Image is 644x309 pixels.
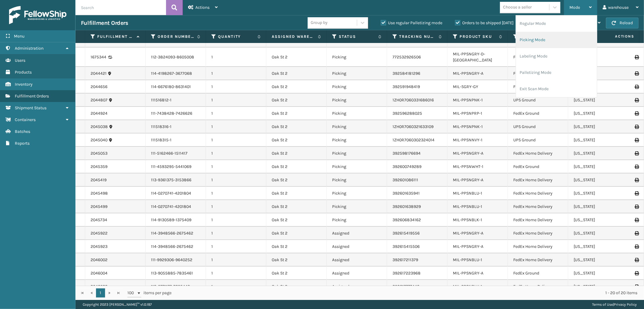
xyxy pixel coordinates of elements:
td: FedEx Home Delivery [508,240,568,253]
a: MIL-PPSNGRY-A [453,271,483,276]
td: [US_STATE] [568,253,629,267]
td: Oak St 2 [266,267,327,280]
a: 392596288025 [392,111,422,116]
td: 111-9929306-9640252 [146,253,206,267]
a: 2045923 [91,244,107,250]
div: Group by [311,20,328,26]
td: UPS Ground [508,94,568,107]
td: 1 [206,147,266,160]
td: Picking [327,213,387,227]
a: 392606834162 [392,217,421,222]
td: Oak St 2 [266,133,327,147]
a: 392600749289 [392,164,421,169]
li: Exit Scan Mode [516,81,597,97]
td: FedEx Home Delivery [508,67,568,80]
span: Mode [569,5,580,10]
span: Administration [15,46,43,51]
a: 1ZH0R7060321633109 [392,124,434,129]
span: Fulfillment Orders [15,94,49,99]
td: Picking [327,48,387,67]
a: MIL-PPSNBLK-1 [453,217,482,222]
td: 1 [206,107,266,120]
td: Picking [327,120,387,133]
a: 2044421 [91,71,107,77]
td: UPS Ground [508,120,568,133]
i: Print Label [635,231,638,235]
li: Palletizing Mode [516,64,597,81]
td: 1 [206,240,266,253]
i: Print Label [635,271,638,275]
li: Regular Mode [516,15,597,32]
td: [US_STATE] [568,187,629,200]
td: [US_STATE] [568,80,629,94]
a: 2044807 [91,97,107,103]
td: [US_STATE] [568,94,629,107]
a: 2045053 [91,150,107,156]
td: [US_STATE] [568,267,629,280]
a: 2046002 [91,257,107,263]
td: Oak St 2 [266,147,327,160]
img: logo [9,6,66,24]
i: Print Label [635,151,638,156]
a: 392615419556 [392,231,420,236]
td: Oak St 2 [266,48,327,67]
td: 114-9130589-1375409 [146,213,206,227]
td: Oak St 2 [266,173,327,187]
span: Reports [15,141,30,146]
a: 392617223968 [392,271,421,276]
label: Use regular Palletizing mode [381,20,442,25]
td: 114-3948566-2675462 [146,240,206,253]
td: 113-9361375-3153866 [146,173,206,187]
td: 114-0270741-4201804 [146,187,206,200]
td: 111516812-1 [146,94,206,107]
a: 2045922 [91,230,107,236]
td: UPS Ground [508,133,568,147]
td: Oak St 2 [266,107,327,120]
a: MIL-PPSNBLU-1 [453,191,482,196]
div: | [592,300,637,309]
a: 1ZH0R7060331686016 [392,97,434,103]
button: Reload [606,18,639,28]
td: Picking [327,80,387,94]
td: 112-0771177-7695448 [146,280,206,293]
td: 1 [206,280,266,293]
td: 1 [206,213,266,227]
span: Products [15,70,32,75]
td: 1 [206,94,266,107]
td: Assigned [327,240,387,253]
a: MIL-PPSNGRY-A [453,177,483,182]
a: 392601635941 [392,191,420,196]
td: FedEx Ground [508,107,568,120]
a: 2045498 [91,190,108,196]
a: MIL-PPSNBLU-1 [453,204,482,209]
td: [US_STATE] [568,147,629,160]
td: 1 [206,120,266,133]
a: MIL-PPSNPNK-1 [453,124,483,129]
td: [US_STATE] [568,213,629,227]
a: 2046004 [91,270,107,276]
td: Oak St 2 [266,200,327,213]
a: MIL-PPSNBLU-1 [453,284,482,289]
td: FedEx Ground [508,160,568,173]
td: FedEx Home Delivery [508,173,568,187]
a: MIL-PPSNPNK-1 [453,97,483,103]
td: FedEx Home Delivery [508,200,568,213]
div: 1 - 20 of 20 items [180,290,637,296]
td: 1 [206,67,266,80]
a: Terms of Use [592,302,613,307]
label: Product SKU [460,34,496,39]
a: 1 [96,288,105,297]
td: FedEx Home Delivery [508,253,568,267]
td: Picking [327,200,387,213]
i: Print Label [635,125,638,129]
td: 1 [206,253,266,267]
td: Oak St 2 [266,94,327,107]
td: 114-0270741-4201804 [146,200,206,213]
td: Assigned [327,227,387,240]
span: Containers [15,117,36,122]
td: Picking [327,160,387,173]
td: [US_STATE] [568,48,629,67]
a: 2046033 [91,284,107,290]
td: Picking [327,107,387,120]
a: 1675344 [91,54,106,60]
